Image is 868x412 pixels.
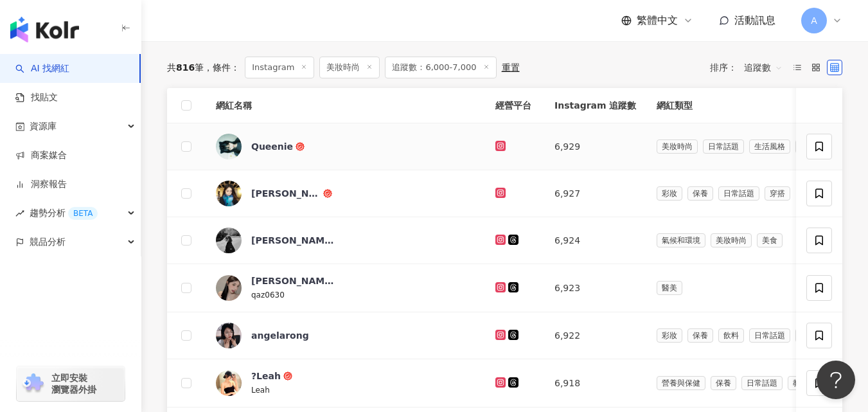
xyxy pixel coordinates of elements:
[251,386,270,395] span: Leah
[251,187,321,200] div: [PERSON_NAME]
[718,186,759,201] span: 日常話題
[817,361,855,399] iframe: Help Scout Beacon - Open
[788,376,837,390] span: 教育與學習
[544,217,646,264] td: 6,924
[711,233,752,247] span: 美妝時尚
[319,57,380,78] span: 美妝時尚
[741,376,783,390] span: 日常話題
[216,370,242,396] img: KOL Avatar
[216,134,242,159] img: KOL Avatar
[485,88,544,123] th: 經營平台
[757,233,783,247] span: 美食
[51,372,96,395] span: 立即安裝 瀏覽器外掛
[744,57,783,78] span: 追蹤數
[687,328,713,343] span: 保養
[216,274,475,301] a: KOL Avatar[PERSON_NAME]qaz0630
[176,62,195,73] span: 816
[216,228,242,253] img: KOL Avatar
[251,370,281,382] div: ?Leah
[765,186,790,201] span: 穿搭
[15,149,67,162] a: 商案媒合
[710,57,790,78] div: 排序：
[657,186,682,201] span: 彩妝
[811,13,817,28] span: A
[15,62,69,75] a: searchAI 找網紅
[30,112,57,141] span: 資源庫
[216,181,475,206] a: KOL Avatar[PERSON_NAME]
[30,228,66,256] span: 競品分析
[245,57,314,78] span: Instagram
[544,312,646,359] td: 6,922
[216,275,242,301] img: KOL Avatar
[385,57,496,78] span: 追蹤數：6,000-7,000
[216,370,475,397] a: KOL Avatar?LeahLeah
[718,328,744,343] span: 飲料
[502,62,520,73] div: 重置
[216,228,475,253] a: KOL Avatar[PERSON_NAME]
[749,328,790,343] span: 日常話題
[544,264,646,312] td: 6,923
[251,291,285,300] span: qaz0630
[544,88,646,123] th: Instagram 追蹤數
[657,139,698,154] span: 美妝時尚
[17,366,125,401] a: chrome extension立即安裝 瀏覽器外掛
[703,139,744,154] span: 日常話題
[10,17,79,42] img: logo
[749,139,790,154] span: 生活風格
[15,209,24,218] span: rise
[544,123,646,170] td: 6,929
[216,181,242,206] img: KOL Avatar
[734,14,775,26] span: 活動訊息
[637,13,678,28] span: 繁體中文
[68,207,98,220] div: BETA
[30,199,98,228] span: 趨勢分析
[657,328,682,343] span: 彩妝
[657,233,705,247] span: 氣候和環境
[204,62,240,73] span: 條件 ：
[216,134,475,159] a: KOL AvatarQueenie
[251,140,293,153] div: Queenie
[251,234,335,247] div: [PERSON_NAME]
[15,178,67,191] a: 洞察報告
[251,329,309,342] div: angelarong
[251,274,335,287] div: [PERSON_NAME]
[711,376,736,390] span: 保養
[167,62,204,73] div: 共 筆
[206,88,485,123] th: 網紅名稱
[657,281,682,295] span: 醫美
[544,170,646,217] td: 6,927
[216,323,242,348] img: KOL Avatar
[544,359,646,408] td: 6,918
[687,186,713,201] span: 保養
[15,91,58,104] a: 找貼文
[657,376,705,390] span: 營養與保健
[21,373,46,394] img: chrome extension
[216,323,475,348] a: KOL Avatarangelarong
